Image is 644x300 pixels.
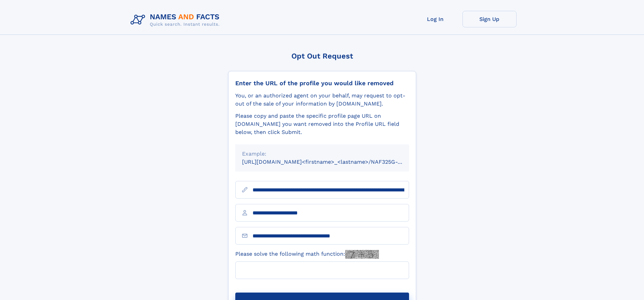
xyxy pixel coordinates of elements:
div: Example: [242,150,402,158]
div: Please copy and paste the specific profile page URL on [DOMAIN_NAME] you want removed into the Pr... [235,112,409,136]
img: Logo Names and Facts [128,11,225,29]
a: Log In [408,11,462,27]
div: Opt Out Request [228,52,416,60]
small: [URL][DOMAIN_NAME]<firstname>_<lastname>/NAF325G-xxxxxxxx [242,159,422,165]
div: Enter the URL of the profile you would like removed [235,79,409,87]
a: Sign Up [462,11,517,27]
label: Please solve the following math function: [235,250,379,259]
div: You, or an authorized agent on your behalf, may request to opt-out of the sale of your informatio... [235,92,409,108]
